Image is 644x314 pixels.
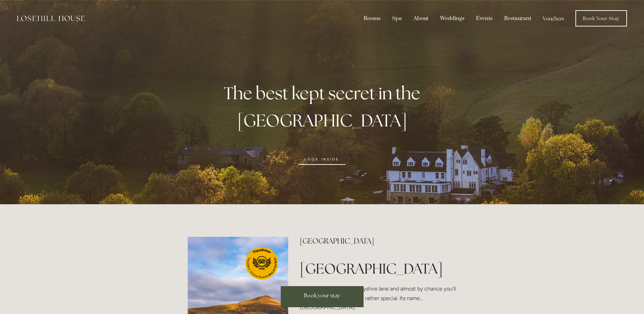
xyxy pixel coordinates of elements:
[435,12,470,25] div: Weddings
[300,237,456,246] h2: [GEOGRAPHIC_DATA]
[575,10,627,27] a: Book Your Stay
[408,12,434,25] div: About
[300,260,456,277] h1: [GEOGRAPHIC_DATA]
[281,286,364,307] a: Book your stay
[298,154,345,165] a: look inside
[471,12,498,25] div: Events
[300,284,456,312] p: Venture along a leafy Derbyshire lane and almost by chance you'll happen across somewhere rather ...
[358,12,386,25] div: Rooms
[387,12,407,25] div: Spa
[224,82,420,132] strong: The best kept secret in the [GEOGRAPHIC_DATA]
[304,292,340,299] span: Book your stay
[499,12,536,25] div: Restaurant
[538,12,569,25] a: Vouchers
[17,16,85,21] img: Losehill House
